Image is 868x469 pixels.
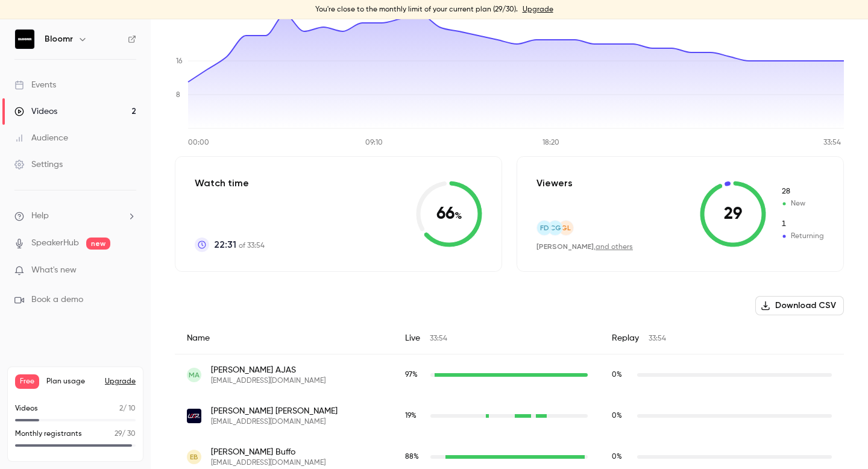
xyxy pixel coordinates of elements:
tspan: 16 [176,58,183,65]
a: and others [596,244,633,251]
span: 0 % [612,453,622,461]
span: 97 % [405,371,418,379]
div: Name [175,323,393,354]
span: [PERSON_NAME] [PERSON_NAME] [211,405,338,417]
p: Watch time [195,176,265,190]
span: Live watch time [405,452,424,462]
span: Live watch time [405,370,424,380]
span: Book a demo [31,294,83,306]
span: Replay watch time [612,370,631,380]
span: 2 [119,405,123,412]
span: [PERSON_NAME] Buffo [211,446,325,458]
div: Replay [600,323,844,354]
li: help-dropdown-opener [14,210,136,222]
span: New [781,198,824,209]
div: Live [393,323,600,354]
span: 33:54 [649,335,666,342]
span: Fd [540,222,549,233]
div: martin.ajas.31@gmail.com [175,354,844,396]
span: [PERSON_NAME] [536,242,594,251]
img: loop-sports.fr [187,409,201,423]
tspan: 33:54 [823,139,841,146]
span: Plan usage [46,377,98,386]
div: , [536,242,633,252]
span: [EMAIL_ADDRESS][DOMAIN_NAME] [211,458,325,468]
button: Download CSV [755,296,844,315]
p: of 33:54 [214,238,265,252]
p: Monthly registrants [15,429,82,439]
tspan: 00:00 [188,139,209,146]
p: / 10 [119,403,136,414]
span: EB [190,452,198,462]
span: CG [550,222,561,233]
span: 88 % [405,453,419,461]
p: Videos [15,403,38,414]
span: Replay watch time [612,452,631,462]
span: GL [561,222,571,233]
tspan: 18:20 [542,139,559,146]
span: What's new [31,264,77,277]
div: Events [14,79,56,91]
tspan: 8 [176,92,180,99]
span: 33:54 [430,335,447,342]
span: 22:31 [214,238,236,252]
button: Upgrade [105,377,136,386]
span: 29 [115,430,122,438]
p: / 30 [115,429,136,439]
span: Returning [781,231,824,242]
span: [EMAIL_ADDRESS][DOMAIN_NAME] [211,376,325,386]
span: Help [31,210,49,222]
span: 0 % [612,371,622,379]
span: New [781,186,824,197]
div: Audience [14,132,68,144]
span: Replay watch time [612,411,631,421]
span: Returning [781,219,824,230]
img: Bloomr [15,30,34,49]
h6: Bloomr [45,33,73,45]
span: [EMAIL_ADDRESS][DOMAIN_NAME] [211,417,338,427]
span: Live watch time [405,411,424,421]
div: Videos [14,105,57,118]
tspan: 09:10 [365,139,383,146]
span: Free [15,374,39,389]
a: SpeakerHub [31,237,79,250]
span: 0 % [612,412,622,420]
p: Viewers [536,176,573,190]
a: Upgrade [523,5,553,14]
div: Settings [14,159,63,171]
span: MA [189,370,200,380]
span: new [86,238,110,250]
span: [PERSON_NAME] AJAS [211,364,325,376]
span: 19 % [405,412,417,420]
div: martin@loop-sports.fr [175,395,844,436]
